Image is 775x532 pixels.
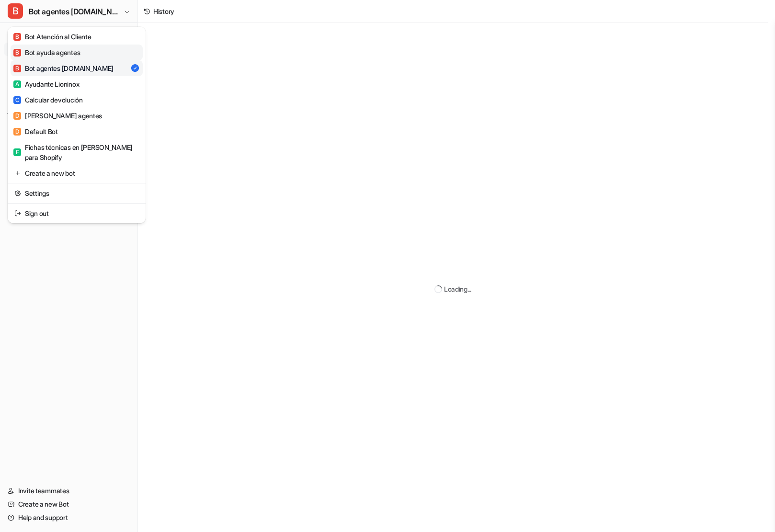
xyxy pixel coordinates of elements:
[13,33,21,41] span: B
[13,111,102,121] div: [PERSON_NAME] agentes
[13,96,21,104] span: C
[11,185,143,201] a: Settings
[13,79,79,89] div: Ayudante Lioninox
[8,27,146,223] div: BBot agentes [DOMAIN_NAME]
[13,47,80,57] div: Bot ayuda agentes
[13,142,140,162] div: Fichas técnicas en [PERSON_NAME] para Shopify
[13,80,21,88] span: A
[13,32,91,42] div: Bot Atención al Cliente
[13,95,83,105] div: Calcular devolución
[13,65,21,72] span: B
[8,3,23,19] span: B
[13,112,21,120] span: D
[11,165,143,181] a: Create a new bot
[13,49,21,57] span: B
[13,128,21,136] span: D
[14,168,21,178] img: reset
[14,208,21,218] img: reset
[29,5,121,18] span: Bot agentes [DOMAIN_NAME]
[13,126,58,136] div: Default Bot
[13,148,21,156] span: F
[13,63,114,73] div: Bot agentes [DOMAIN_NAME]
[14,188,21,198] img: reset
[11,205,143,221] a: Sign out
